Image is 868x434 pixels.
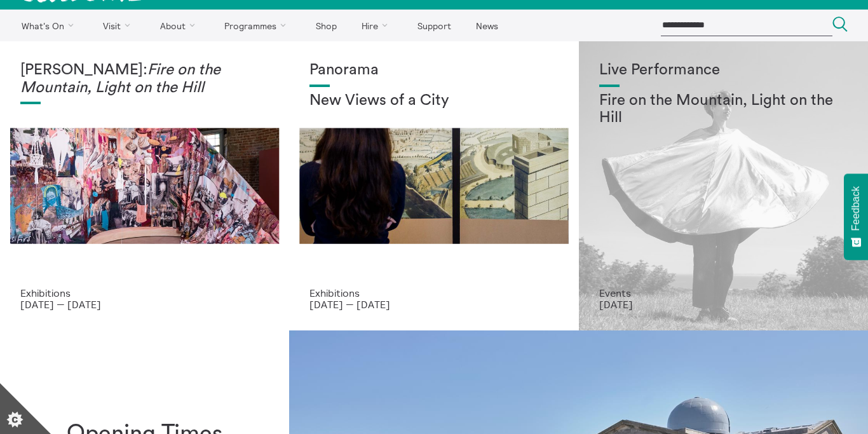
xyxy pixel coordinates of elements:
[579,41,868,330] a: Photo: Eoin Carey Live Performance Fire on the Mountain, Light on the Hill Events [DATE]
[20,287,269,299] p: Exhibitions
[289,41,578,330] a: Collective Panorama June 2025 small file 8 Panorama New Views of a City Exhibitions [DATE] — [DATE]
[92,10,147,41] a: Visit
[309,62,558,79] h1: Panorama
[599,92,848,127] h2: Fire on the Mountain, Light on the Hill
[599,299,848,310] p: [DATE]
[599,287,848,299] p: Events
[351,10,404,41] a: Hire
[309,287,558,299] p: Exhibitions
[20,62,220,95] em: Fire on the Mountain, Light on the Hill
[406,10,462,41] a: Support
[20,62,269,97] h1: [PERSON_NAME]:
[309,92,558,110] h2: New Views of a City
[850,186,862,231] span: Feedback
[599,62,848,79] h1: Live Performance
[844,173,868,260] button: Feedback - Show survey
[309,299,558,310] p: [DATE] — [DATE]
[304,10,348,41] a: Shop
[10,10,90,41] a: What's On
[465,10,509,41] a: News
[20,299,269,310] p: [DATE] — [DATE]
[149,10,211,41] a: About
[214,10,302,41] a: Programmes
